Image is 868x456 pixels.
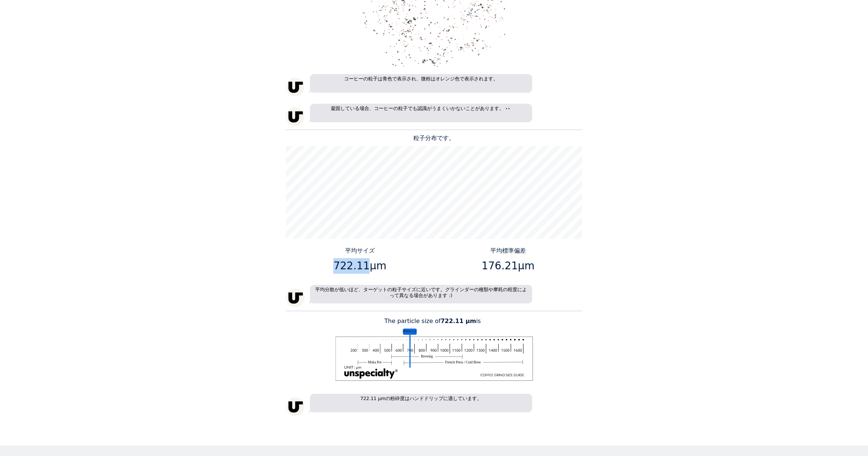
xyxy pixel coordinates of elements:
p: 粒子分布です。 [286,134,582,143]
p: 722.11 µmの粉砕度はハンドドリップに適しています。 [310,394,532,412]
p: 凝固している場合、コーヒーの粒子でも認識がうまくいかないことがあります。 👀 [310,104,532,122]
p: コーヒーの粒子は青色で表示され、微粉はオレンジ色で表示されます。 [310,74,532,93]
tspan: 平均サイズ [403,330,417,333]
p: The particle size of is [286,317,582,326]
p: 722.11μm [289,258,431,274]
p: 平均標準偏差 [437,246,580,255]
p: 176.21μm [437,258,580,274]
img: unspecialty-logo [286,78,304,96]
img: unspecialty-logo [286,289,304,307]
b: 722.11 μm [441,317,476,324]
img: unspecialty-logo [286,397,304,416]
p: 平均分散が低いほど、ターゲットの粒子サイズに近いです。グラインダーの種類や摩耗の程度によって異なる場合があります :) [310,285,532,303]
p: 平均サイズ [289,246,431,255]
img: unspecialty-logo [286,107,304,126]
